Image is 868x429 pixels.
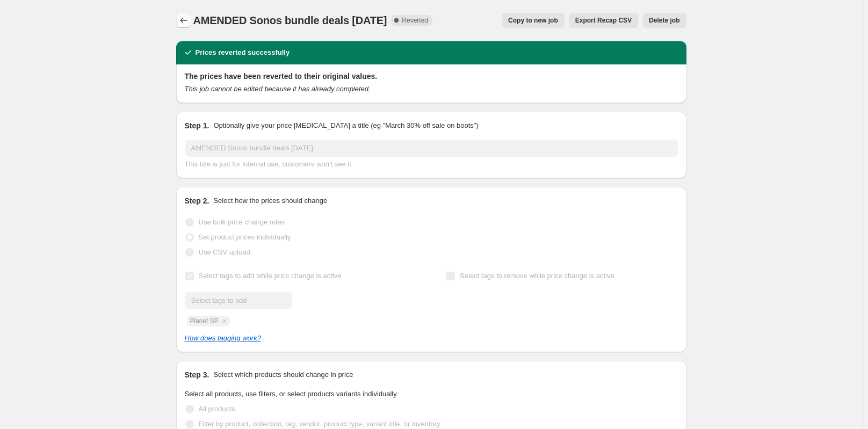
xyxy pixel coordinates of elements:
h2: Step 3. [185,369,209,380]
h2: The prices have been reverted to their original values. [185,71,678,82]
span: This title is just for internal use, customers won't see it [185,160,351,168]
span: Copy to new job [508,16,558,25]
span: Select tags to remove while price change is active [460,272,614,280]
span: Reverted [402,16,428,25]
p: Select which products should change in price [213,369,353,380]
span: Select all products, use filters, or select products variants individually [185,390,397,398]
span: Select tags to add while price change is active [199,272,342,280]
i: This job cannot be edited because it has already completed. [185,85,371,93]
h2: Step 1. [185,120,209,131]
p: Optionally give your price [MEDICAL_DATA] a title (eg "March 30% off sale on boots") [213,120,478,131]
span: Export Recap CSV [575,16,632,25]
button: Copy to new job [502,13,565,28]
span: Delete job [649,16,679,25]
button: Price change jobs [176,13,191,28]
span: AMENDED Sonos bundle deals [DATE] [193,14,387,26]
button: Delete job [642,13,686,28]
span: Filter by product, collection, tag, vendor, product type, variant title, or inventory [199,420,440,428]
span: All products [199,405,235,413]
h2: Step 2. [185,195,209,206]
input: Select tags to add [185,292,292,309]
h2: Prices reverted successfully [196,47,290,58]
a: How does tagging work? [185,334,261,342]
span: Use CSV upload [199,248,250,256]
input: 30% off holiday sale [185,140,678,157]
span: Set product prices individually [199,233,291,241]
p: Select how the prices should change [213,195,327,206]
button: Export Recap CSV [569,13,638,28]
span: Use bulk price change rules [199,218,285,226]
